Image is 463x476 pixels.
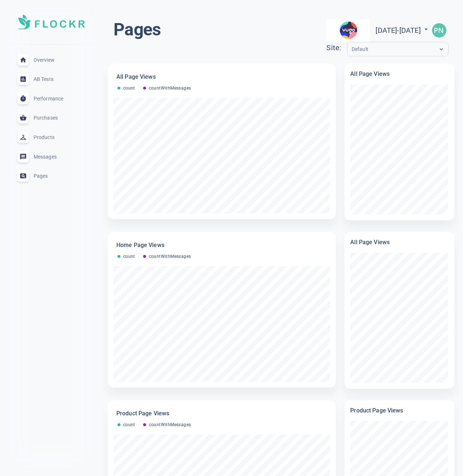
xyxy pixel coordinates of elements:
[350,238,449,247] h6: All Page Views
[326,19,370,42] img: yugo
[6,69,96,89] a: AB Tests
[350,69,449,79] h6: All Page Views
[116,241,327,250] h6: Home Page Views
[376,26,430,35] span: [DATE] - [DATE]
[113,19,161,40] h1: Pages
[6,50,96,70] a: Overview
[350,406,449,415] h6: Product Page Views
[326,42,347,54] div: Site:
[6,166,96,186] a: Pages
[116,409,327,418] h6: Product Page Views
[6,127,96,147] a: Products
[116,72,327,82] h6: All Page Views
[432,23,446,38] img: 77fc8ed366740b1fdd3860917e578afb
[6,147,96,166] a: Messages
[6,89,96,108] a: Performance
[17,14,85,30] img: Soft UI Logo
[6,108,96,128] a: Purchases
